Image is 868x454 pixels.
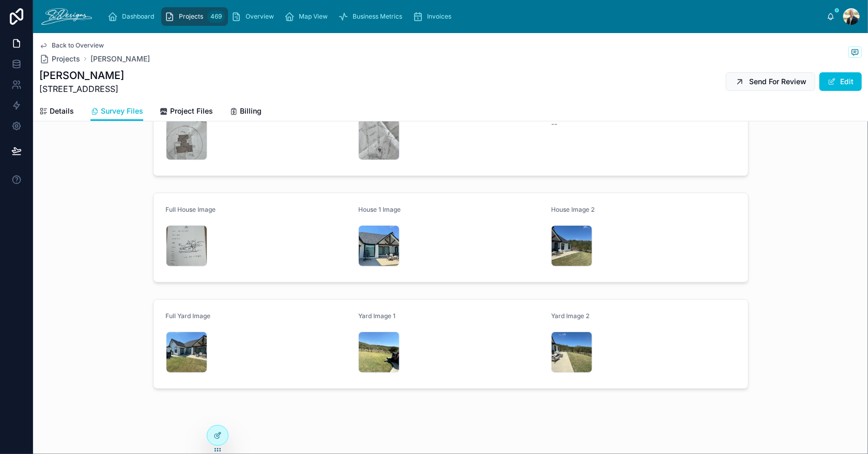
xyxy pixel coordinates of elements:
[166,206,216,213] span: Full House Image
[50,106,74,116] span: Details
[39,54,80,64] a: Projects
[353,12,402,21] span: Business Metrics
[52,41,104,50] span: Back to Overview
[179,12,203,21] span: Projects
[100,5,827,28] div: scrollable content
[299,12,328,21] span: Map View
[207,10,225,23] div: 469
[335,7,409,26] a: Business Metrics
[409,7,459,26] a: Invoices
[240,106,262,116] span: Billing
[427,12,451,21] span: Invoices
[358,206,401,213] span: House 1 Image
[161,7,228,26] a: Projects469
[90,54,150,64] a: [PERSON_NAME]
[170,106,213,116] span: Project Files
[101,106,143,116] span: Survey Files
[39,83,124,95] span: [STREET_ADDRESS]
[122,12,154,21] span: Dashboard
[39,102,74,122] a: Details
[749,76,806,87] span: Send For Review
[39,41,104,50] a: Back to Overview
[551,312,589,320] span: Yard Image 2
[726,72,815,91] button: Send For Review
[166,312,211,320] span: Full Yard Image
[230,102,262,122] a: Billing
[90,102,143,121] a: Survey Files
[358,312,395,320] span: Yard Image 1
[551,206,595,213] span: House Image 2
[246,12,274,21] span: Overview
[160,102,213,122] a: Project Files
[104,7,161,26] a: Dashboard
[551,119,557,129] span: --
[52,54,80,64] span: Projects
[819,72,862,91] button: Edit
[41,8,92,25] img: App logo
[228,7,281,26] a: Overview
[281,7,335,26] a: Map View
[39,68,124,83] h1: [PERSON_NAME]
